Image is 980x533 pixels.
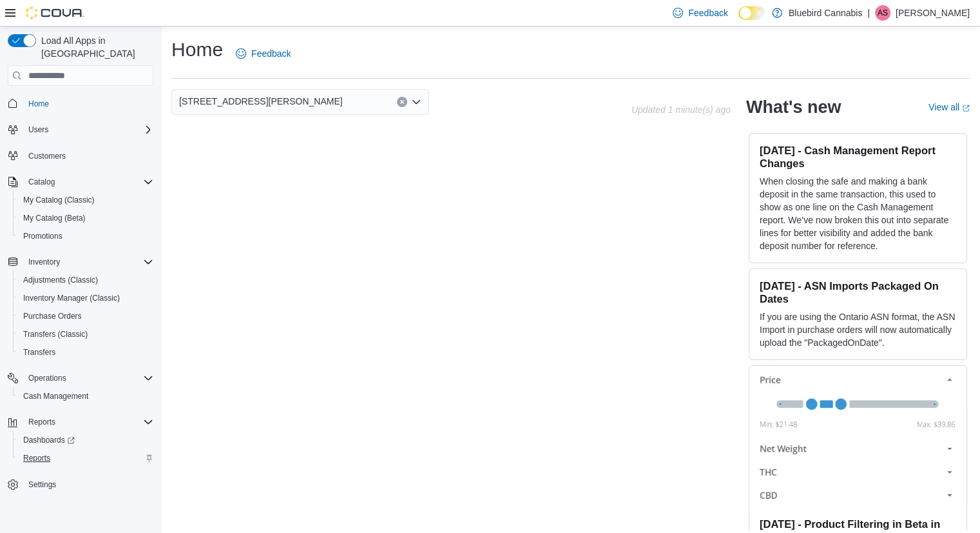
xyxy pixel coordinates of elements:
button: Reports [13,449,159,467]
button: My Catalog (Classic) [13,191,159,209]
span: Operations [23,370,153,386]
button: Promotions [13,227,159,245]
button: Transfers [13,343,159,361]
span: Dark Mode [738,20,739,21]
span: Promotions [18,228,153,244]
span: My Catalog (Classic) [23,195,95,205]
h3: [DATE] - ASN Imports Packaged On Dates [760,279,956,305]
span: Reports [18,450,153,466]
button: Catalog [23,174,60,190]
span: My Catalog (Beta) [23,213,86,223]
button: Open list of options [411,97,421,107]
a: Promotions [18,228,68,244]
span: Customers [28,151,66,161]
input: Dark Mode [738,6,765,20]
p: [PERSON_NAME] [896,5,970,21]
a: Cash Management [18,388,93,404]
span: Reports [23,453,50,463]
p: Bluebird Cannabis [789,5,862,21]
nav: Complex example [8,88,153,527]
span: Adjustments (Classic) [18,272,153,288]
a: My Catalog (Classic) [18,192,100,208]
span: Purchase Orders [23,311,82,321]
span: Inventory Manager (Classic) [18,290,153,306]
a: Inventory Manager (Classic) [18,290,125,306]
span: Settings [23,476,153,492]
button: Customers [3,146,159,165]
span: Operations [28,373,66,383]
button: Users [3,121,159,139]
p: If you are using the Ontario ASN format, the ASN Import in purchase orders will now automatically... [760,310,956,349]
img: Cova [26,6,84,19]
a: My Catalog (Beta) [18,210,91,226]
button: Cash Management [13,387,159,405]
span: Dashboards [18,432,153,448]
span: AS [878,5,888,21]
span: Dashboards [23,435,75,445]
span: My Catalog (Classic) [18,192,153,208]
span: Load All Apps in [GEOGRAPHIC_DATA] [36,34,153,60]
a: Adjustments (Classic) [18,272,103,288]
button: Catalog [3,173,159,191]
p: | [867,5,870,21]
a: Dashboards [18,432,80,448]
button: My Catalog (Beta) [13,209,159,227]
div: Andy Shirazi [875,5,890,21]
span: Purchase Orders [18,308,153,324]
a: Transfers [18,345,61,360]
span: Inventory [28,257,60,267]
span: Transfers (Classic) [23,329,88,339]
h1: Home [171,37,223,63]
button: Operations [23,370,72,386]
span: Catalog [28,177,55,187]
a: Purchase Orders [18,308,87,324]
p: When closing the safe and making a bank deposit in the same transaction, this used to show as one... [760,175,956,252]
span: Feedback [251,47,291,60]
button: Home [3,94,159,112]
button: Inventory [23,254,65,270]
span: [STREET_ADDRESS][PERSON_NAME] [179,94,343,109]
a: Customers [23,148,71,164]
span: Home [28,99,49,109]
span: Transfers (Classic) [18,327,153,342]
span: Home [23,95,153,111]
span: Inventory Manager (Classic) [23,293,120,303]
button: Users [23,122,53,137]
button: Adjustments (Classic) [13,271,159,289]
span: Inventory [23,254,153,270]
span: Transfers [18,345,153,360]
span: Reports [23,414,153,430]
button: Reports [3,413,159,431]
span: Users [28,125,48,135]
span: Users [23,122,153,137]
button: Settings [3,475,159,494]
button: Operations [3,369,159,387]
span: Adjustments (Classic) [23,275,98,285]
a: View allExternal link [928,102,970,112]
a: Reports [18,450,55,466]
h3: [DATE] - Cash Management Report Changes [760,144,956,170]
a: Home [23,96,54,112]
span: Catalog [23,174,153,190]
span: Customers [23,148,153,164]
a: Dashboards [13,431,159,449]
p: Updated 1 minute(s) ago [631,105,731,115]
svg: External link [962,105,970,112]
span: Settings [28,479,56,490]
span: Cash Management [23,391,88,401]
button: Purchase Orders [13,307,159,325]
span: My Catalog (Beta) [18,210,153,226]
span: Reports [28,417,55,427]
a: Settings [23,477,61,492]
a: Transfers (Classic) [18,327,93,342]
button: Reports [23,414,61,430]
button: Inventory Manager (Classic) [13,289,159,307]
a: Feedback [231,41,296,66]
span: Transfers [23,347,55,357]
span: Cash Management [18,388,153,404]
span: Promotions [23,231,62,241]
h2: What's new [746,97,841,117]
button: Inventory [3,253,159,271]
button: Clear input [397,97,407,107]
button: Transfers (Classic) [13,325,159,343]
